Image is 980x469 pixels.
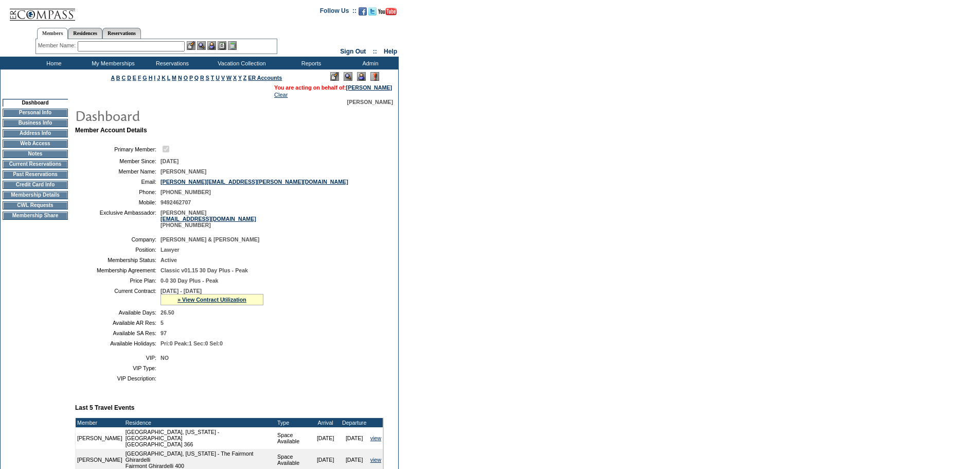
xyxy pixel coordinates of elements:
[370,435,381,441] a: view
[368,10,377,16] a: Follow us on Twitter
[79,320,156,326] td: Available AR Res:
[161,199,191,205] span: 9492462707
[161,267,248,273] span: Classic v01.15 30 Day Plus - Peak
[79,340,156,346] td: Available Holidays:
[3,212,68,220] td: Membership Share
[274,92,288,98] a: Clear
[111,75,115,81] a: A
[357,72,366,81] img: Impersonate
[75,127,147,134] b: Member Account Details
[142,75,147,81] a: G
[206,75,209,81] a: S
[311,418,340,427] td: Arrival
[311,427,340,449] td: [DATE]
[370,72,379,81] img: Log Concern/Member Elevation
[79,330,156,336] td: Available SA Res:
[243,75,247,81] a: Z
[79,189,156,195] td: Phone:
[201,57,280,70] td: Vacation Collection
[274,84,392,91] span: You are acting on behalf of:
[102,28,141,39] a: Reservations
[161,355,169,361] span: NO
[82,57,141,70] td: My Memberships
[280,57,340,70] td: Reports
[162,75,166,81] a: K
[79,247,156,253] td: Position:
[248,75,282,81] a: ER Accounts
[23,57,82,70] td: Home
[200,75,204,81] a: R
[346,84,392,91] a: [PERSON_NAME]
[3,150,68,158] td: Notes
[340,48,366,55] a: Sign Out
[76,427,124,449] td: [PERSON_NAME]
[68,28,102,39] a: Residences
[124,427,276,449] td: [GEOGRAPHIC_DATA], [US_STATE] - [GEOGRAPHIC_DATA] [GEOGRAPHIC_DATA] 366
[3,201,68,210] td: CWL Requests
[157,75,160,81] a: J
[172,75,176,81] a: M
[3,99,68,107] td: Dashboard
[38,41,78,50] div: Member Name:
[79,158,156,164] td: Member Since:
[161,158,179,164] span: [DATE]
[79,236,156,242] td: Company:
[187,41,195,50] img: b_edit.gif
[378,10,397,16] a: Subscribe to our YouTube Channel
[238,75,242,81] a: Y
[161,210,256,228] span: [PERSON_NAME] [PHONE_NUMBER]
[75,105,280,126] img: pgTtlDashboard.gif
[216,75,220,81] a: U
[149,75,153,81] a: H
[79,365,156,371] td: VIP Type:
[79,375,156,381] td: VIP Description:
[161,168,206,175] span: [PERSON_NAME]
[161,330,167,336] span: 97
[133,75,136,81] a: E
[330,72,339,81] img: Edit Mode
[79,179,156,185] td: Email:
[359,7,367,15] img: Become our fan on Facebook
[211,75,215,81] a: T
[194,75,199,81] a: Q
[167,75,170,81] a: L
[79,257,156,263] td: Membership Status:
[189,75,193,81] a: P
[161,216,256,222] a: [EMAIL_ADDRESS][DOMAIN_NAME]
[79,267,156,273] td: Membership Agreement:
[141,57,201,70] td: Reservations
[226,75,231,81] a: W
[218,41,226,50] img: Reservations
[378,8,397,15] img: Subscribe to our YouTube Channel
[127,75,131,81] a: D
[76,418,124,427] td: Member
[207,41,216,50] img: Impersonate
[161,288,202,294] span: [DATE] - [DATE]
[79,309,156,316] td: Available Days:
[161,257,177,263] span: Active
[340,57,399,70] td: Admin
[79,168,156,175] td: Member Name:
[384,48,397,55] a: Help
[347,99,393,105] span: [PERSON_NAME]
[340,427,369,449] td: [DATE]
[161,340,223,346] span: Pri:0 Peak:1 Sec:0 Sel:0
[276,418,311,427] td: Type
[373,48,377,55] span: ::
[233,75,237,81] a: X
[344,72,352,81] img: View Mode
[370,457,381,463] a: view
[197,41,206,50] img: View
[161,236,259,242] span: [PERSON_NAME] & [PERSON_NAME]
[359,10,367,16] a: Become our fan on Facebook
[79,355,156,361] td: VIP:
[79,288,156,305] td: Current Contract:
[178,75,182,81] a: N
[177,297,246,303] a: » View Contract Utilization
[221,75,225,81] a: V
[320,6,357,19] td: Follow Us ::
[161,277,219,284] span: 0-0 30 Day Plus - Peak
[3,160,68,168] td: Current Reservations
[161,247,180,253] span: Lawyer
[124,418,276,427] td: Residence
